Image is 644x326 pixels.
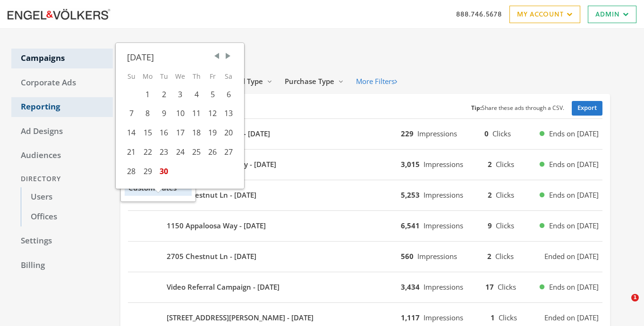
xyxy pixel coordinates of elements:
[424,313,463,322] span: Impressions
[496,221,514,230] span: Clicks
[424,221,463,230] span: Impressions
[172,142,188,162] div: Wed Sep 24 2025
[139,123,156,142] div: Mon Sep 15 2025
[128,245,602,268] button: 2705 Chestnut Ln - [DATE]560Impressions2ClicksEnded on [DATE]
[544,251,599,262] span: Ended on [DATE]
[188,104,204,123] div: Thu Sep 11 2025
[11,146,113,166] a: Audiences
[424,159,463,169] span: Impressions
[544,312,599,323] span: Ended on [DATE]
[175,72,185,81] abbr: Wednesday
[487,251,491,261] b: 2
[401,190,420,200] b: 5,253
[496,159,514,169] span: Clicks
[127,72,136,81] abbr: Sunday
[11,49,113,68] a: Campaigns
[11,97,113,117] a: Reporting
[193,72,201,81] abbr: Thursday
[549,128,599,139] span: Ends on [DATE]
[424,282,463,292] span: Impressions
[123,104,139,123] div: Sun Sep 07 2025
[488,190,492,200] b: 2
[499,313,517,322] span: Clicks
[167,251,256,262] b: 2705 Chestnut Ln - [DATE]
[220,85,237,104] div: Sat Sep 06 2025
[401,251,414,261] b: 560
[279,73,350,90] button: Purchase Type
[488,221,492,230] b: 9
[212,51,221,61] span: Previous Month
[491,313,495,322] b: 1
[456,9,502,19] span: 888.746.5678
[188,142,204,162] div: Thu Sep 25 2025
[220,142,237,162] div: Sat Sep 27 2025
[156,104,172,123] div: Tue Sep 09 2025
[350,73,403,90] button: More Filters
[572,101,602,116] a: Export
[123,162,139,181] div: Sun Sep 28 2025
[11,170,113,188] div: Directory
[401,313,420,322] b: 1,117
[139,104,156,123] div: Mon Sep 08 2025
[588,6,636,23] a: Admin
[401,129,414,138] b: 229
[156,162,172,181] div: Tue Sep 30 2025
[210,72,216,81] abbr: Friday
[167,282,280,293] b: Video Referral Campaign - [DATE]
[492,129,511,138] span: Clicks
[139,162,156,181] div: Mon Sep 29 2025
[549,159,599,170] span: Ends on [DATE]
[127,50,233,64] div: [DATE]
[401,221,420,230] b: 6,541
[495,251,514,261] span: Clicks
[401,282,420,292] b: 3,434
[230,73,279,90] button: Ad Type
[204,123,220,142] div: Fri Sep 19 2025
[220,123,237,142] div: Sat Sep 20 2025
[172,104,188,123] div: Wed Sep 10 2025
[417,129,457,138] span: Impressions
[167,312,314,323] b: [STREET_ADDRESS][PERSON_NAME] - [DATE]
[285,76,334,86] span: Purchase Type
[128,184,602,207] button: 2817 Chestnut Ln - [DATE]5,253Impressions2ClicksEnds on [DATE]
[160,72,168,81] abbr: Tuesday
[21,207,113,227] a: Offices
[236,76,263,86] span: Ad Type
[11,122,113,142] a: Ad Designs
[471,104,482,112] b: Tip:
[204,104,220,123] div: Fri Sep 12 2025
[549,190,599,201] span: Ends on [DATE]
[220,104,237,123] div: Sat Sep 13 2025
[225,72,232,81] abbr: Saturday
[139,142,156,162] div: Mon Sep 22 2025
[188,123,204,142] div: Thu Sep 18 2025
[156,85,172,104] div: Tue Sep 02 2025
[8,8,111,21] img: Adwerx
[128,215,602,237] button: 1150 Appaloosa Way - [DATE]6,541Impressions9ClicksEnds on [DATE]
[484,129,489,138] b: 0
[549,220,599,231] span: Ends on [DATE]
[11,73,113,93] a: Corporate Ads
[496,190,514,200] span: Clicks
[11,256,113,276] a: Billing
[204,142,220,162] div: Fri Sep 26 2025
[156,142,172,162] div: Tue Sep 23 2025
[417,251,457,261] span: Impressions
[128,153,602,176] button: 1446 Leconte Vista Way - [DATE]3,015Impressions2ClicksEnds on [DATE]
[143,72,153,81] abbr: Monday
[128,276,602,299] button: Video Referral Campaign - [DATE]3,434Impressions17ClicksEnds on [DATE]
[471,104,564,113] small: Share these ads through a CSV.
[424,190,463,200] span: Impressions
[128,123,602,145] button: 1011 [PERSON_NAME] - [DATE]229Impressions0ClicksEnds on [DATE]
[167,220,266,231] b: 1150 Appaloosa Way - [DATE]
[188,85,204,104] div: Thu Sep 04 2025
[549,282,599,293] span: Ends on [DATE]
[631,294,639,301] span: 1
[139,85,156,104] div: Mon Sep 01 2025
[498,282,516,292] span: Clicks
[21,187,113,207] a: Users
[172,123,188,142] div: Wed Sep 17 2025
[167,190,256,201] b: 2817 Chestnut Ln - [DATE]
[123,123,139,142] div: Sun Sep 14 2025
[123,142,139,162] div: Sun Sep 21 2025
